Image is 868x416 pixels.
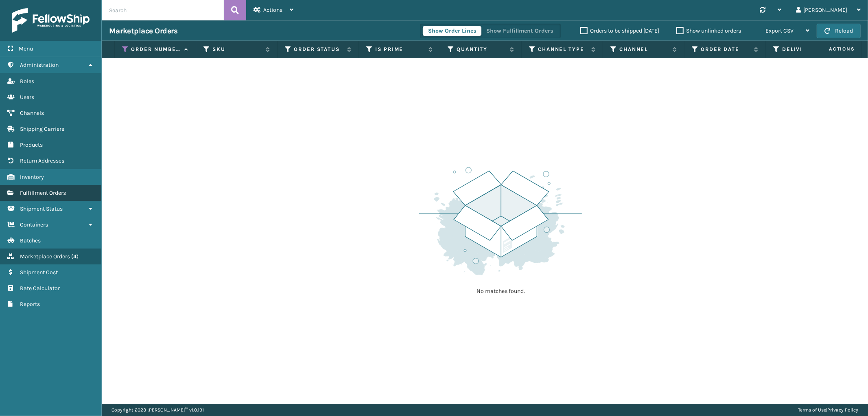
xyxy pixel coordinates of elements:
span: Shipment Status [20,205,63,212]
span: Channels [20,110,44,117]
a: Terms of Use [798,407,826,413]
span: Roles [20,78,34,85]
span: ( 4 ) [71,253,79,260]
button: Show Fulfillment Orders [481,26,558,36]
span: Administration [20,62,59,68]
span: Reports [20,301,40,308]
span: Actions [803,42,860,56]
label: Order Number [131,46,180,53]
a: Privacy Policy [827,407,858,413]
p: Copyright 2023 [PERSON_NAME]™ v 1.0.191 [112,404,204,416]
span: Inventory [20,174,44,180]
span: Fulfillment Orders [20,189,66,196]
span: Shipping Carriers [20,125,64,132]
span: Products [20,141,43,148]
label: Channel [619,46,669,53]
button: Reload [817,24,861,38]
label: SKU [212,46,262,53]
span: Containers [20,221,48,228]
span: Users [20,94,34,101]
span: Actions [263,7,282,13]
span: Menu [19,45,33,52]
span: Export CSV [765,27,794,34]
label: Order Date [701,46,750,53]
label: Orders to be shipped [DATE] [580,27,659,34]
span: Batches [20,237,41,244]
label: Deliver By Date [782,46,831,53]
span: Rate Calculator [20,285,60,292]
label: Quantity [457,46,506,53]
label: Is Prime [375,46,424,53]
label: Order Status [294,46,343,53]
img: logo [12,8,90,33]
button: Show Order Lines [423,26,481,36]
label: Show unlinked orders [676,27,741,34]
span: Shipment Cost [20,269,58,276]
h3: Marketplace Orders [109,26,177,36]
label: Channel Type [538,46,587,53]
div: | [798,404,858,416]
span: Marketplace Orders [20,253,70,260]
span: Return Addresses [20,157,64,164]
